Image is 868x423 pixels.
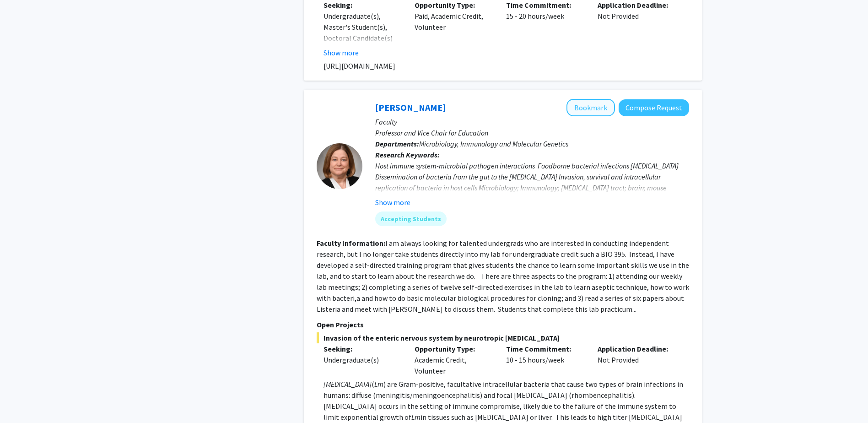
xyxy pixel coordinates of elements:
[499,343,591,376] div: 10 - 15 hours/week
[323,343,401,354] p: Seeking:
[323,354,401,365] div: Undergraduate(s)
[506,343,584,354] p: Time Commitment:
[375,116,689,127] p: Faculty
[323,47,359,58] button: Show more
[375,211,447,226] mat-chip: Accepting Students
[317,332,689,343] span: Invasion of the enteric nervous system by neurotropic [MEDICAL_DATA]
[317,319,689,330] p: Open Projects
[598,343,675,354] p: Application Deadline:
[419,139,568,148] span: Microbiology, Immunology and Molecular Genetics
[566,99,615,116] button: Add Sarah D'Orazio to Bookmarks
[317,239,385,248] b: Faculty Information:
[7,382,39,416] iframe: Chat
[317,239,689,314] fg-read-more: I am always looking for talented undergrads who are interested in conducting independent research...
[374,380,383,389] em: Lm
[411,412,421,422] em: Lm
[375,160,689,204] div: Host immune system-microbial pathogen interactions Foodborne bacterial infections [MEDICAL_DATA] ...
[323,11,401,98] div: Undergraduate(s), Master's Student(s), Doctoral Candidate(s) (PhD, MD, DMD, PharmD, etc.), Postdo...
[415,343,492,354] p: Opportunity Type:
[323,60,689,71] p: [URL][DOMAIN_NAME]
[591,343,682,376] div: Not Provided
[375,150,440,159] b: Research Keywords:
[375,127,689,138] p: Professor and Vice Chair for Education
[375,197,410,208] button: Show more
[408,343,499,376] div: Academic Credit, Volunteer
[323,380,372,389] em: [MEDICAL_DATA]
[375,102,446,113] a: [PERSON_NAME]
[375,139,419,148] b: Departments:
[619,99,689,116] button: Compose Request to Sarah D'Orazio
